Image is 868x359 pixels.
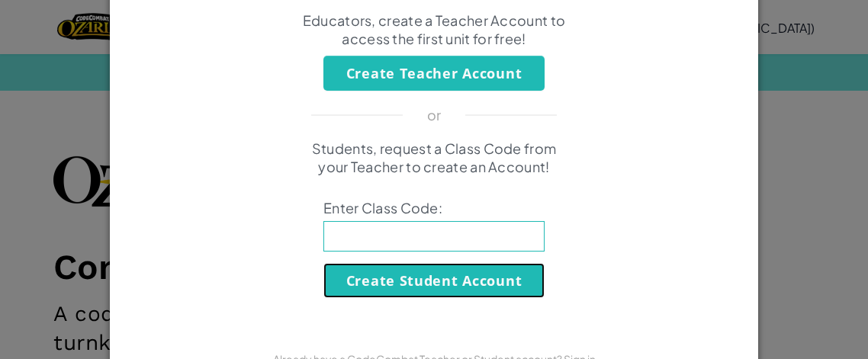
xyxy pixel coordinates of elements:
button: Create Teacher Account [323,56,545,91]
p: Educators, create a Teacher Account to access the first unit for free! [301,11,567,48]
p: Students, request a Class Code from your Teacher to create an Account! [301,139,567,176]
span: Enter Class Code: [323,199,545,217]
p: or [427,106,442,124]
button: Create Student Account [323,263,545,298]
